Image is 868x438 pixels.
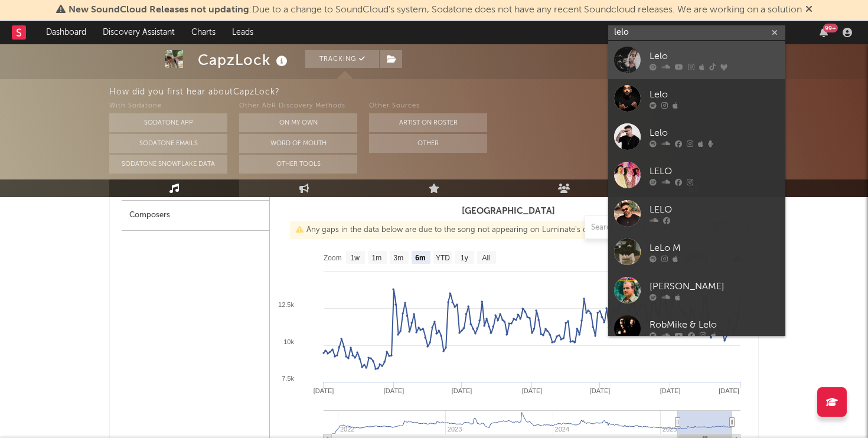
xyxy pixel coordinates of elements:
[239,113,357,132] button: On My Own
[68,5,802,15] span: : Due to a change to SoundCloud's system, Sodatone does not have any recent Soundcloud releases. ...
[650,318,779,332] div: RobMike & Lelo
[650,279,779,293] div: [PERSON_NAME]
[109,155,227,174] button: Sodatone Snowflake Data
[805,5,812,15] span: Dismiss
[239,155,357,174] button: Other Tools
[282,375,294,382] text: 7.5k
[278,301,294,308] text: 12.5k
[415,254,425,262] text: 6m
[522,387,543,394] text: [DATE]
[590,387,611,394] text: [DATE]
[270,204,746,218] h3: [GEOGRAPHIC_DATA]
[109,85,868,99] div: How did you first hear about CapzLock ?
[820,28,828,37] button: 99+
[38,21,94,44] a: Dashboard
[608,25,785,40] input: Search for artists
[719,387,739,394] text: [DATE]
[650,202,779,217] div: LELO
[650,87,779,102] div: Lelo
[608,156,785,194] a: LELO
[94,21,183,44] a: Discovery Assistant
[351,254,360,262] text: 1w
[608,233,785,271] a: LeLo M
[461,254,468,262] text: 1y
[650,164,779,178] div: LELO
[608,309,785,348] a: RobMike & Lelo
[608,117,785,156] a: Lelo
[369,134,487,153] button: Other
[283,338,294,345] text: 10k
[394,254,404,262] text: 3m
[239,99,357,113] div: Other A&R Discovery Methods
[608,41,785,79] a: Lelo
[109,99,227,113] div: With Sodatone
[650,241,779,255] div: LeLo M
[650,126,779,140] div: Lelo
[660,387,681,394] text: [DATE]
[122,201,269,231] div: Composers
[183,21,224,44] a: Charts
[608,194,785,233] a: LELO
[452,387,472,394] text: [DATE]
[369,113,487,132] button: Artist on Roster
[585,223,710,233] input: Search by song name or URL
[68,5,249,15] span: New SoundCloud Releases not updating
[369,99,487,113] div: Other Sources
[608,79,785,117] a: Lelo
[239,134,357,153] button: Word Of Mouth
[384,387,404,394] text: [DATE]
[109,113,227,132] button: Sodatone App
[608,271,785,309] a: [PERSON_NAME]
[198,50,291,70] div: CapzLock
[314,387,334,394] text: [DATE]
[650,49,779,63] div: Lelo
[109,134,227,153] button: Sodatone Emails
[305,50,379,68] button: Tracking
[372,254,382,262] text: 1m
[482,254,490,262] text: All
[224,21,262,44] a: Leads
[823,24,838,32] div: 99 +
[436,254,450,262] text: YTD
[324,254,342,262] text: Zoom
